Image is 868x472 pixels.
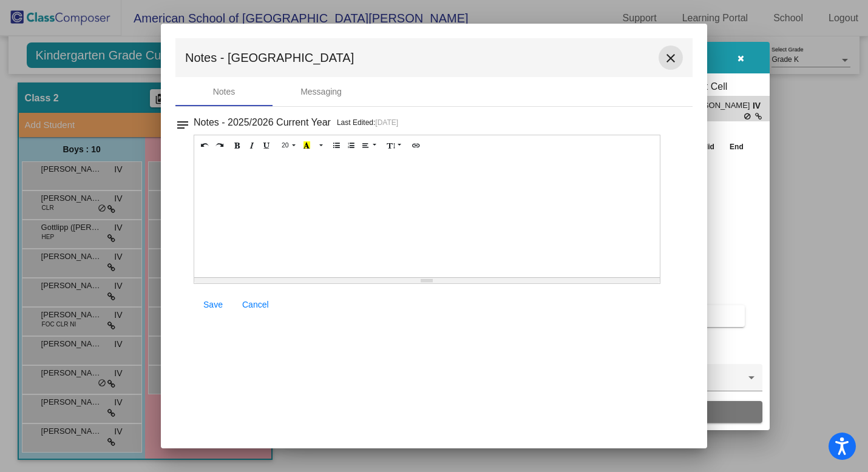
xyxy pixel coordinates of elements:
span: Notes - [GEOGRAPHIC_DATA] [185,48,354,67]
button: Ordered list (⌘+⇧+NUM8) [344,138,359,153]
button: Underline (⌘+U) [259,138,274,153]
button: More Color [314,138,326,153]
button: Redo (⌘+⇧+Z) [212,138,227,153]
button: Link (⌘+K) [409,138,424,153]
div: Resize [194,278,660,283]
span: [PERSON_NAME] [685,99,753,112]
button: Italic (⌘+I) [245,138,260,153]
p: Last Edited: [337,116,398,129]
button: Undo (⌘+Z) [197,138,212,153]
div: Messaging [300,86,342,98]
span: SP [685,112,744,121]
span: Save [203,300,223,309]
button: Line Height [384,138,406,153]
h3: Notes - 2025/2026 Current Year [194,114,331,131]
mat-icon: close [663,51,678,66]
div: Notes [213,86,236,98]
button: Paragraph [358,138,381,153]
mat-icon: notes [175,114,190,129]
th: End [722,140,751,153]
span: IV [753,99,770,112]
th: Mid [694,140,722,153]
button: Bold (⌘+B) [230,138,245,153]
h3: Student Cell [674,81,780,92]
span: [DATE] [375,118,398,127]
span: Cancel [242,300,269,309]
button: Font Size [277,138,300,153]
button: Unordered list (⌘+⇧+NUM7) [329,138,344,153]
span: 20 [282,141,289,149]
button: Recent Color [299,138,314,153]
